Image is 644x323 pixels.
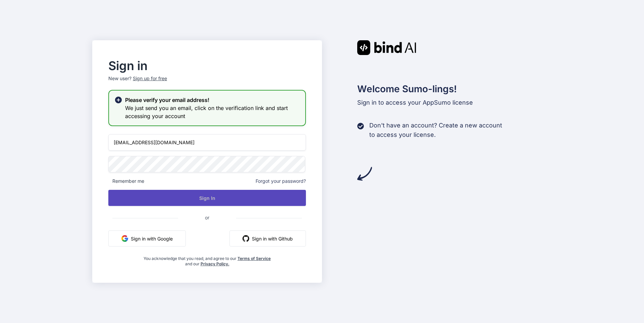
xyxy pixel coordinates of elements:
button: Sign in with Google [108,230,186,247]
h2: Please verify your email address! [125,96,300,104]
img: Bind AI logo [357,40,416,55]
h2: Sign in [108,60,306,71]
a: Privacy Policy. [201,261,229,266]
span: or [178,209,236,226]
button: Sign in with Github [229,230,306,247]
div: Sign up for free [133,75,167,82]
a: Terms of Service [237,256,271,261]
p: Don't have an account? Create a new account to access your license. [369,121,502,140]
button: Sign In [108,190,306,206]
p: Sign in to access your AppSumo license [357,98,552,107]
span: Remember me [108,178,144,184]
h3: We just send you an email, click on the verification link and start accessing your account [125,104,300,120]
div: You acknowledge that you read, and agree to our and our [141,252,273,267]
span: Forgot your password? [256,178,306,184]
input: Login or Email [108,134,306,151]
img: arrow [357,166,372,181]
img: github [243,235,249,242]
h2: Welcome Sumo-lings! [357,82,552,96]
p: New user? [108,75,306,90]
img: google [121,235,128,242]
